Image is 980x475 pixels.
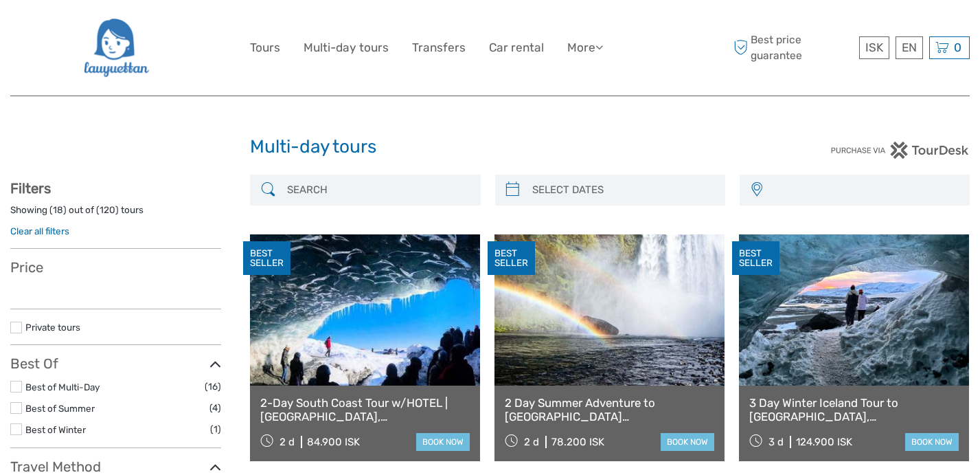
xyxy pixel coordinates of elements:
h3: Price [10,259,221,276]
a: Best of Winter [25,424,86,435]
a: Clear all filters [10,225,69,236]
div: 78.200 ISK [551,436,604,448]
div: BEST SELLER [488,241,535,276]
a: Private tours [25,322,80,333]
a: book now [905,433,959,451]
a: 2 Day Summer Adventure to [GEOGRAPHIC_DATA] [GEOGRAPHIC_DATA], Glacier Hiking, [GEOGRAPHIC_DATA],... [505,396,714,424]
div: BEST SELLER [732,241,779,276]
a: Tours [250,38,280,58]
span: 0 [952,41,964,54]
span: Best price guarantee [730,32,856,63]
input: SELECT DATES [527,178,718,202]
label: 18 [53,203,63,217]
img: 2954-36deae89-f5b4-4889-ab42-60a468582106_logo_big.png [82,10,149,85]
a: 2-Day South Coast Tour w/HOTEL | [GEOGRAPHIC_DATA], [GEOGRAPHIC_DATA], [GEOGRAPHIC_DATA] & Waterf... [260,396,470,424]
a: Transfers [412,38,466,58]
img: PurchaseViaTourDesk.png [830,142,970,159]
span: (1) [210,421,221,437]
div: 124.900 ISK [796,436,852,448]
a: More [567,38,603,58]
span: (16) [205,379,221,395]
h3: Best Of [10,355,221,372]
strong: Filters [10,180,51,197]
div: EN [896,36,923,59]
h3: Travel Method [10,459,221,475]
input: SEARCH [282,178,473,202]
a: Car rental [489,38,544,58]
a: book now [661,433,714,451]
a: book now [416,433,470,451]
span: 2 d [524,436,539,448]
a: Multi-day tours [304,38,389,58]
a: Best of Summer [25,403,95,414]
div: Showing ( ) out of ( ) tours [10,203,221,225]
span: 2 d [280,436,295,448]
span: (4) [209,400,221,416]
a: 3 Day Winter Iceland Tour to [GEOGRAPHIC_DATA], [GEOGRAPHIC_DATA], [GEOGRAPHIC_DATA] and [GEOGRAP... [749,396,959,424]
div: 84.900 ISK [307,436,360,448]
h1: Multi-day tours [250,136,730,158]
div: BEST SELLER [243,241,290,276]
span: ISK [865,41,883,54]
span: 3 d [768,436,784,448]
a: Best of Multi-Day [25,382,100,393]
label: 120 [100,203,115,217]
